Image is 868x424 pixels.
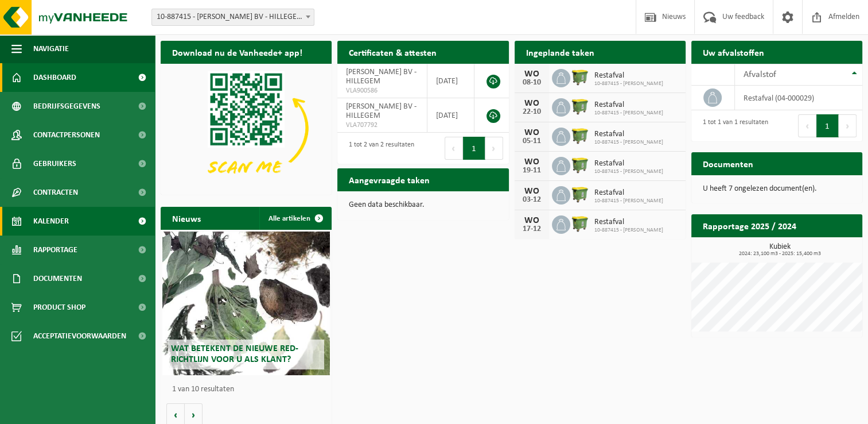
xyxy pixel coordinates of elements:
[162,232,330,375] a: Wat betekent de nieuwe RED-richtlijn voor u als klant?
[520,137,543,145] div: 05-11
[520,108,543,116] div: 22-10
[346,68,417,86] span: [PERSON_NAME] BV - HILLEGEM
[744,70,776,79] span: Afvalstof
[520,99,543,108] div: WO
[594,80,663,87] span: 10-887415 - [PERSON_NAME]
[520,79,543,87] div: 08-10
[520,70,543,79] div: WO
[570,214,590,233] img: WB-1100-HPE-GN-50
[594,139,663,146] span: 10-887415 - [PERSON_NAME]
[349,201,497,209] p: Geen data beschikbaar.
[735,86,862,110] td: restafval (04-000029)
[171,344,298,364] span: Wat betekent de nieuwe RED-richtlijn voor u als klant?
[346,86,418,95] span: VLA900586
[594,130,663,139] span: Restafval
[445,137,463,160] button: Previous
[520,225,543,233] div: 17-12
[33,92,100,121] span: Bedrijfsgegevens
[33,178,78,207] span: Contracten
[33,293,85,322] span: Product Shop
[152,9,314,25] span: 10-887415 - FOUCART KURT BV - HILLEGEM
[427,64,474,98] td: [DATE]
[594,168,663,175] span: 10-887415 - [PERSON_NAME]
[594,101,663,110] span: Restafval
[816,114,839,137] button: 1
[594,198,663,205] span: 10-887415 - [PERSON_NAME]
[697,243,862,257] h3: Kubiek
[594,227,663,234] span: 10-887415 - [PERSON_NAME]
[798,114,816,137] button: Previous
[520,128,543,137] div: WO
[570,155,590,175] img: WB-1100-HPE-GN-50
[427,98,474,133] td: [DATE]
[520,216,543,225] div: WO
[594,71,663,80] span: Restafval
[33,264,82,293] span: Documenten
[594,159,663,168] span: Restafval
[259,207,330,230] a: Alle artikelen
[161,207,212,229] h2: Nieuws
[161,64,332,192] img: Download de VHEPlus App
[697,113,768,138] div: 1 tot 1 van 1 resultaten
[463,137,485,160] button: 1
[33,121,100,149] span: Contactpersonen
[33,63,76,92] span: Dashboard
[839,114,857,137] button: Next
[33,236,77,264] span: Rapportage
[337,168,441,191] h2: Aangevraagde taken
[570,97,590,116] img: WB-1100-HPE-GN-50
[343,136,414,161] div: 1 tot 2 van 2 resultaten
[346,121,418,130] span: VLA707792
[520,167,543,175] div: 19-11
[33,207,69,236] span: Kalender
[691,214,808,237] h2: Rapportage 2025 / 2024
[594,110,663,117] span: 10-887415 - [PERSON_NAME]
[697,251,862,257] span: 2024: 23,100 m3 - 2025: 15,400 m3
[346,102,417,120] span: [PERSON_NAME] BV - HILLEGEM
[33,322,126,350] span: Acceptatievoorwaarden
[594,218,663,227] span: Restafval
[151,9,314,26] span: 10-887415 - FOUCART KURT BV - HILLEGEM
[691,41,776,63] h2: Uw afvalstoffen
[570,67,590,87] img: WB-1100-HPE-GN-50
[703,185,851,193] p: U heeft 7 ongelezen document(en).
[594,188,663,198] span: Restafval
[172,386,326,394] p: 1 van 10 resultaten
[570,184,590,204] img: WB-1100-HPE-GN-50
[515,41,606,63] h2: Ingeplande taken
[337,41,448,63] h2: Certificaten & attesten
[161,41,314,63] h2: Download nu de Vanheede+ app!
[520,157,543,167] div: WO
[570,126,590,145] img: WB-1100-HPE-GN-50
[33,34,69,63] span: Navigatie
[485,137,503,160] button: Next
[520,196,543,204] div: 03-12
[33,149,76,178] span: Gebruikers
[691,152,765,175] h2: Documenten
[520,187,543,196] div: WO
[777,237,861,260] a: Bekijk rapportage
